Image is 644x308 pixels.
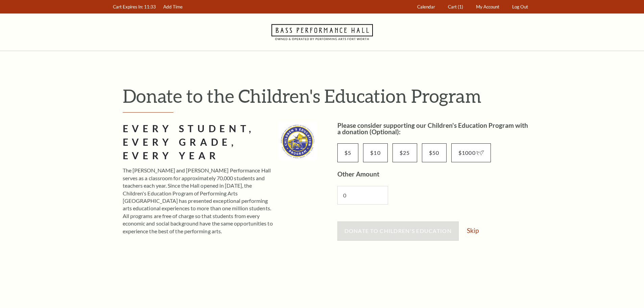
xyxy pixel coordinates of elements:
a: Log Out [509,0,531,14]
span: (1) [458,4,463,9]
h1: Donate to the Children's Education Program [123,85,532,107]
input: $5 [337,143,359,162]
a: My Account [473,0,502,14]
a: Cart (1) [445,0,466,14]
input: $1000 [451,143,491,162]
label: Please consider supporting our Children's Education Program with a donation (Optional): [337,121,528,136]
input: $50 [422,143,447,162]
button: Donate to Children's Education [337,221,459,240]
label: Other Amount [337,170,379,178]
a: Add Time [160,0,186,14]
span: 11:33 [144,4,156,9]
p: The [PERSON_NAME] and [PERSON_NAME] Performance Hall serves as a classroom for approximately 70,0... [123,167,273,235]
span: My Account [476,4,499,9]
a: Skip [467,227,479,234]
span: Donate to Children's Education [344,228,452,234]
img: cep_logo_2022_standard_335x335.jpg [278,122,317,161]
span: Calendar [417,4,435,9]
span: Cart Expires In: [113,4,143,9]
a: Calendar [414,0,438,14]
input: $25 [392,143,417,162]
span: Cart [448,4,457,9]
h2: Every Student, Every Grade, Every Year [123,122,273,163]
input: $10 [363,143,388,162]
